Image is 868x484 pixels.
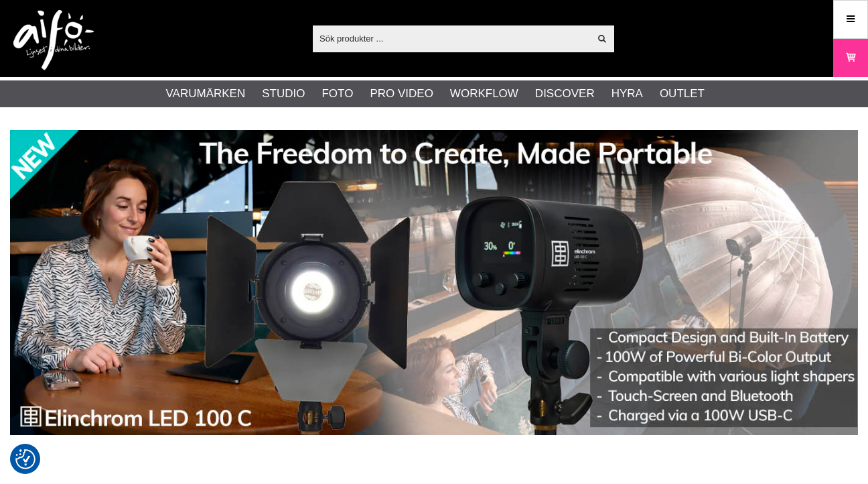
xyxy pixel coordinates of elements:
a: Foto [321,85,353,103]
a: Pro Video [370,85,433,103]
a: Workflow [450,85,518,103]
a: Outlet [660,85,705,103]
a: Studio [262,85,305,103]
a: Discover [535,85,595,103]
button: Samtyckesinställningar [15,447,35,471]
a: Hyra [611,85,643,103]
img: logo.png [13,10,94,70]
img: Revisit consent button [15,449,35,469]
input: Sök produkter ... [313,28,589,48]
a: Varumärken [166,85,246,103]
img: Annons:002 banner-elin-led100c11390x.jpg [10,130,858,435]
